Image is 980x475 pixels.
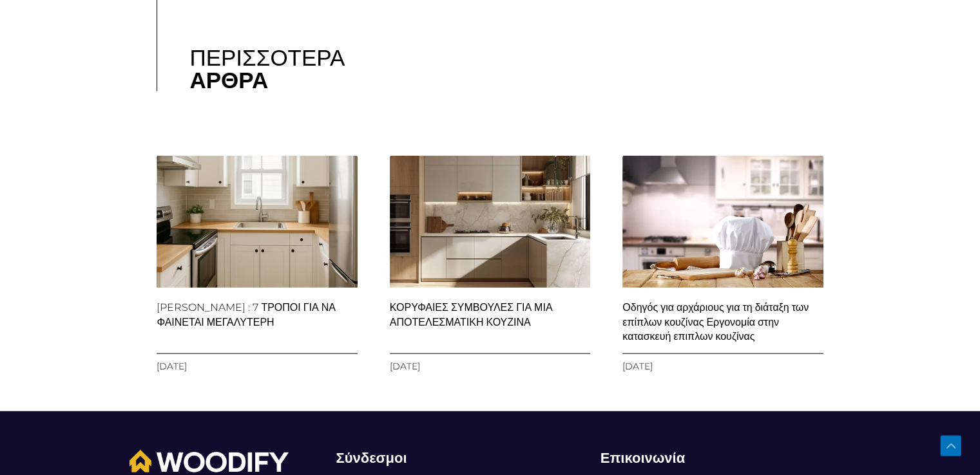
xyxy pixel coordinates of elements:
[390,301,553,328] a: ΚΟΡΥΦΑΙΕΣ ΣΥΜΒΟΥΛΕΣ ΓΙΑ ΜΙΑ ΑΠΟΤΕΛΕΣΜΑΤΙΚΗ ΚΟΥΖΙΝΑ
[157,301,336,328] a: [PERSON_NAME] : 7 ΤΡΟΠΟΙ ΓΙΑ ΝΑ ΦΑΙΝΕΤΑΙ ΜΕΓΑΛΥΤΕΡΗ
[390,360,420,372] span: [DATE]
[600,450,685,466] span: Επικοινωνία
[130,450,289,472] img: Woodify
[336,450,407,466] span: Σύνδεσμοι
[622,360,653,372] span: [DATE]
[189,46,823,91] h2: Περισσοτερα
[622,301,809,342] a: Οδηγός για αρχάριους για τη διάταξη των επίπλων κουζίνας Εργονομία στην κατασκευή επιπλων κουζίνας
[157,360,187,372] span: [DATE]
[189,66,268,94] b: Αρθρα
